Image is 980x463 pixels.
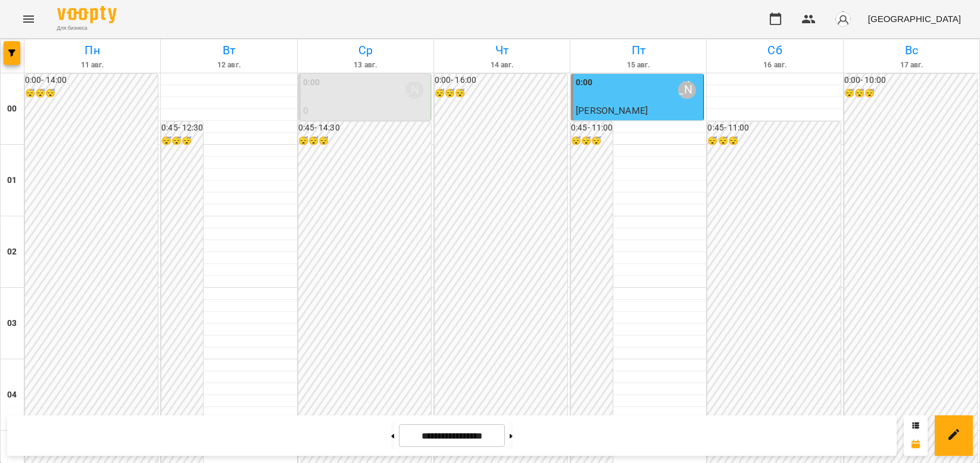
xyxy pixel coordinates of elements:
[678,81,696,99] div: Зверєва Анастасія
[405,81,423,99] div: Зверєва Анастасія
[576,76,592,89] label: 0:00
[57,24,117,32] span: Для бизнеса
[303,104,428,118] p: 0
[25,74,158,87] h6: 0:00 - 14:00
[709,60,841,71] h6: 16 авг.
[844,74,977,87] h6: 0:00 - 10:00
[7,174,17,187] h6: 01
[576,118,701,132] p: індивід шч 45 хв
[161,135,203,148] h6: 😴😴😴
[303,118,428,132] p: індивід шч 45 хв
[7,246,17,259] h6: 02
[25,87,158,100] h6: 😴😴😴
[435,87,567,100] h6: 😴😴😴
[572,41,704,60] h6: Пт
[7,389,17,402] h6: 04
[298,122,431,135] h6: 0:45 - 14:30
[298,135,431,148] h6: 😴😴😴
[435,74,567,87] h6: 0:00 - 16:00
[571,122,613,135] h6: 0:45 - 11:00
[572,60,704,71] h6: 15 авг.
[845,41,978,60] h6: Вс
[26,41,158,60] h6: Пн
[707,135,840,148] h6: 😴😴😴
[299,41,432,60] h6: Ср
[299,60,432,71] h6: 13 авг.
[868,13,961,25] span: [GEOGRAPHIC_DATA]
[14,5,43,33] button: Меню
[845,60,978,71] h6: 17 авг.
[844,87,977,100] h6: 😴😴😴
[707,122,840,135] h6: 0:45 - 11:00
[161,122,203,135] h6: 0:45 - 12:30
[7,102,17,116] h6: 00
[576,105,648,116] span: [PERSON_NAME]
[163,60,295,71] h6: 12 авг.
[436,60,568,71] h6: 14 авг.
[26,60,158,71] h6: 11 авг.
[709,41,841,60] h6: Сб
[835,11,851,27] img: avatar_s.png
[57,6,117,23] img: Логотип Voopty
[436,41,568,60] h6: Чт
[163,41,295,60] h6: Вт
[571,135,613,148] h6: 😴😴😴
[7,317,17,330] h6: 03
[303,76,320,89] label: 0:00
[863,8,966,30] button: [GEOGRAPHIC_DATA]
